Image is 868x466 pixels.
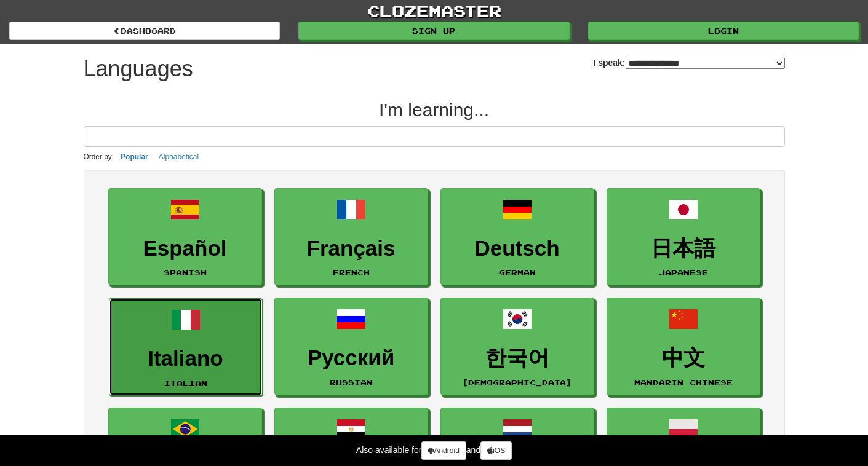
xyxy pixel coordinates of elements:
[593,57,784,69] label: I speak:
[84,152,114,161] small: Order by:
[117,150,152,164] button: Popular
[116,347,256,371] h3: Italiano
[613,346,754,370] h3: 中文
[330,378,373,387] small: Russian
[298,22,569,40] a: Sign up
[659,268,708,277] small: Japanese
[164,379,207,387] small: Italian
[440,298,594,395] a: 한국어[DEMOGRAPHIC_DATA]
[480,441,512,460] a: iOS
[447,346,587,370] h3: 한국어
[333,268,370,277] small: French
[626,58,785,69] select: I speak:
[84,100,785,120] h2: I'm learning...
[462,378,572,387] small: [DEMOGRAPHIC_DATA]
[281,346,421,370] h3: Русский
[274,188,428,286] a: FrançaisFrench
[440,188,594,286] a: DeutschGerman
[447,237,587,261] h3: Deutsch
[499,268,536,277] small: German
[281,237,421,261] h3: Français
[115,237,255,261] h3: Español
[613,237,754,261] h3: 日本語
[164,268,207,277] small: Spanish
[588,22,859,40] a: Login
[84,57,193,81] h1: Languages
[109,298,263,396] a: ItalianoItalian
[9,22,280,40] a: dashboard
[607,298,760,395] a: 中文Mandarin Chinese
[634,378,733,387] small: Mandarin Chinese
[607,188,760,286] a: 日本語Japanese
[421,441,466,460] a: Android
[274,298,428,395] a: РусскийRussian
[155,150,202,164] button: Alphabetical
[108,188,262,286] a: EspañolSpanish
